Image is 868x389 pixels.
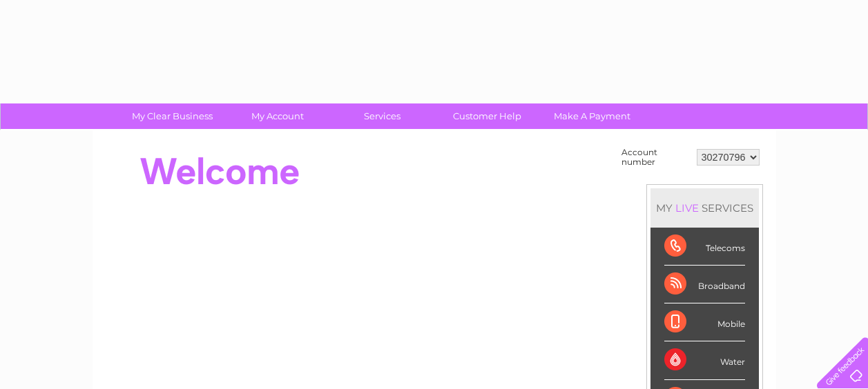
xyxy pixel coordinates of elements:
[535,103,649,129] a: Make A Payment
[673,201,702,215] div: LIVE
[325,103,439,129] a: Services
[430,103,544,129] a: Customer Help
[664,266,745,303] div: Broadband
[115,103,229,129] a: My Clear Business
[664,341,745,379] div: Water
[664,303,745,341] div: Mobile
[650,188,759,228] div: MY SERVICES
[664,228,745,266] div: Telecoms
[618,144,693,170] td: Account number
[220,103,334,129] a: My Account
